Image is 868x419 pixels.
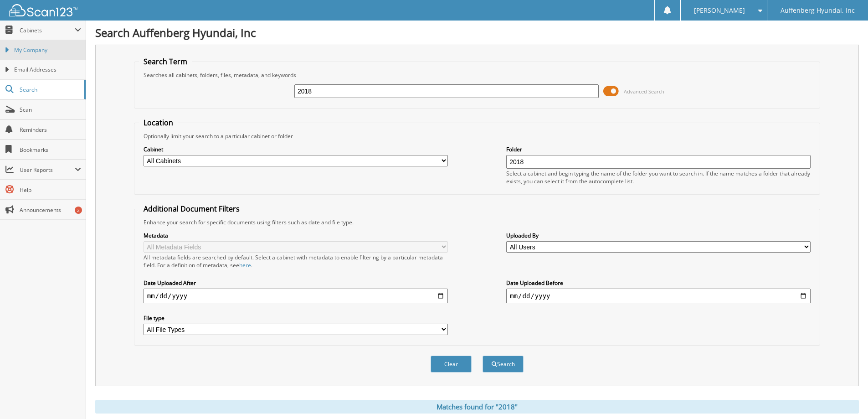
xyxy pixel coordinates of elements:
span: Advanced Search [624,88,664,95]
label: File type [144,314,448,322]
label: Cabinet [144,145,448,153]
span: My Company [14,46,81,54]
span: Announcements [20,206,81,214]
div: Optionally limit your search to a particular cabinet or folder [139,132,815,140]
div: Matches found for "2018" [95,400,859,414]
h1: Search Auffenberg Hyundai, Inc [95,25,859,40]
label: Folder [506,145,811,153]
span: Scan [20,106,81,114]
div: Select a cabinet and begin typing the name of the folder you want to search in. If the name match... [506,170,811,185]
label: Uploaded By [506,232,811,239]
span: [PERSON_NAME] [694,8,745,13]
button: Search [483,356,524,372]
span: Cabinets [20,26,75,34]
span: Bookmarks [20,146,81,154]
input: end [506,289,811,303]
img: scan123-logo-white.svg [9,4,77,16]
div: All metadata fields are searched by default. Select a cabinet with metadata to enable filtering b... [144,253,448,269]
legend: Additional Document Filters [139,204,244,214]
button: Clear [431,356,472,372]
div: Searches all cabinets, folders, files, metadata, and keywords [139,71,815,79]
span: Auffenberg Hyundai, Inc [781,8,855,13]
span: Reminders [20,126,81,134]
div: Enhance your search for specific documents using filters such as date and file type. [139,218,815,226]
div: 2 [75,207,82,214]
label: Date Uploaded Before [506,279,811,287]
label: Date Uploaded After [144,279,448,287]
span: User Reports [20,166,75,174]
span: Help [20,186,81,194]
legend: Search Term [139,57,192,67]
legend: Location [139,118,178,128]
label: Metadata [144,232,448,239]
a: here [239,261,251,269]
input: start [144,289,448,303]
span: Search [20,86,80,93]
span: Email Addresses [14,66,81,74]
